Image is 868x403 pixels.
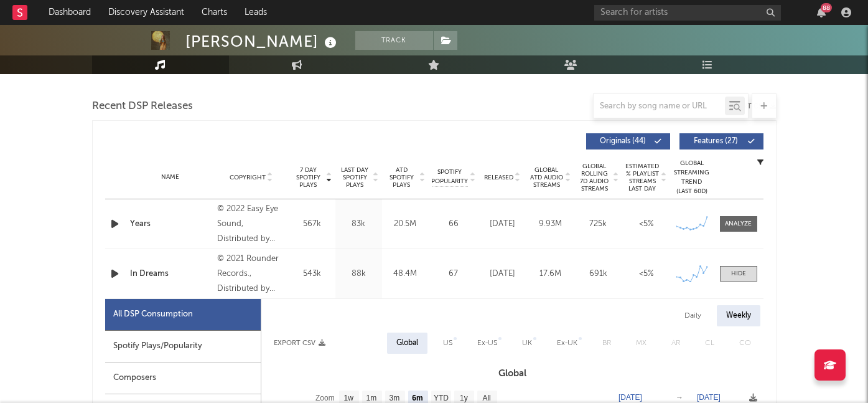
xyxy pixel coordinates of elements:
[717,305,760,326] div: Weekly
[530,218,571,230] div: 9.93M
[522,336,532,351] div: UK
[431,168,468,186] span: Spotify Popularity
[688,138,745,145] span: Features ( 27 )
[343,394,353,402] text: 1w
[130,218,212,230] a: Years
[477,336,497,351] div: Ex-US
[113,307,193,322] div: All DSP Consumption
[385,166,418,189] span: ATD Spotify Plays
[530,166,564,189] span: Global ATD Audio Streams
[130,173,212,182] div: Name
[676,393,683,402] text: →
[697,393,721,402] text: [DATE]
[675,305,711,326] div: Daily
[432,268,475,280] div: 67
[443,336,452,351] div: US
[625,268,667,280] div: <5%
[217,252,285,296] div: © 2021 Rounder Records., Distributed by Concord.
[482,268,523,280] div: [DATE]
[217,202,285,247] div: © 2022 Easy Eye Sound, Distributed by Concord.
[577,268,619,280] div: 691k
[821,3,832,12] div: 88
[679,133,763,149] button: Features(27)
[292,268,332,280] div: 543k
[105,363,261,394] div: Composers
[366,394,376,402] text: 1m
[482,394,490,402] text: All
[460,394,468,402] text: 1y
[577,218,619,230] div: 725k
[385,268,426,280] div: 48.4M
[292,166,325,189] span: 7 Day Spotify Plays
[396,336,418,351] div: Global
[185,31,340,52] div: [PERSON_NAME]
[482,218,523,230] div: [DATE]
[577,163,612,192] span: Global Rolling 7D Audio Streams
[355,31,433,50] button: Track
[338,166,371,189] span: Last Day Spotify Plays
[484,174,513,181] span: Released
[618,393,642,402] text: [DATE]
[274,339,325,347] button: Export CSV
[338,218,379,230] div: 83k
[557,336,577,351] div: Ex-UK
[432,218,475,230] div: 66
[389,394,399,402] text: 3m
[673,159,711,196] div: Global Streaming Trend (Last 60D)
[261,366,763,381] h3: Global
[530,268,571,280] div: 17.6M
[130,268,212,280] a: In Dreams
[433,394,448,402] text: YTD
[625,163,660,192] span: Estimated % Playlist Streams Last Day
[385,218,426,230] div: 20.5M
[230,174,266,181] span: Copyright
[586,133,670,149] button: Originals(44)
[105,299,261,331] div: All DSP Consumption
[594,102,725,111] input: Search by song name or URL
[412,394,422,402] text: 6m
[594,138,651,145] span: Originals ( 44 )
[338,268,379,280] div: 88k
[625,218,667,230] div: <5%
[105,331,261,363] div: Spotify Plays/Popularity
[315,394,335,402] text: Zoom
[292,218,332,230] div: 567k
[594,5,781,21] input: Search for artists
[817,7,826,17] button: 88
